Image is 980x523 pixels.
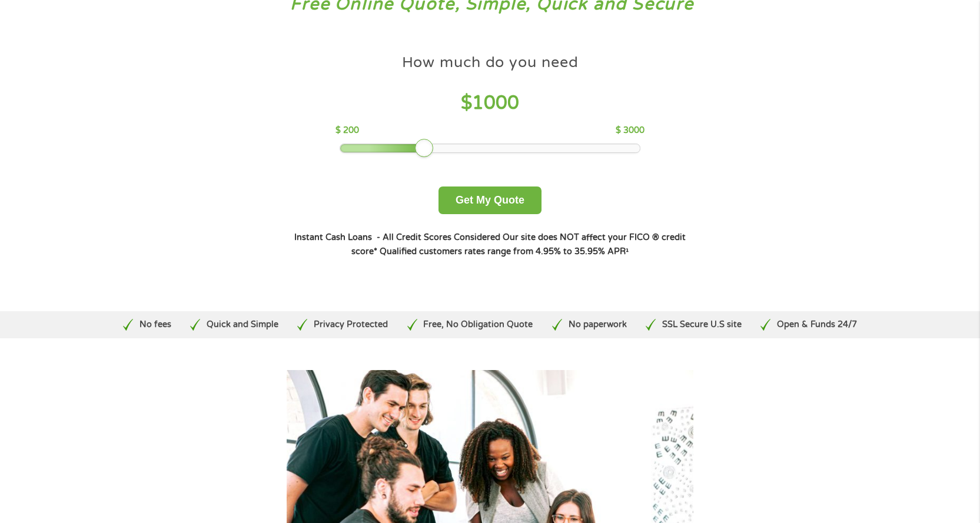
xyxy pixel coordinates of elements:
p: No paperwork [569,318,627,331]
span: 1000 [472,92,519,114]
p: $ 3000 [616,124,645,137]
p: Quick and Simple [207,318,278,331]
button: Get My Quote [438,186,542,214]
strong: Our site does NOT affect your FICO ® credit score* [351,232,686,256]
p: $ 200 [335,124,359,137]
p: SSL Secure U.S site [662,318,742,331]
strong: Qualified customers rates range from 4.95% to 35.95% APR¹ [380,246,629,256]
h4: $ [335,91,645,115]
strong: Instant Cash Loans - All Credit Scores Considered [294,232,500,242]
h4: How much do you need [402,53,579,72]
p: Privacy Protected [314,318,388,331]
p: Open & Funds 24/7 [777,318,857,331]
p: No fees [139,318,171,331]
p: Free, No Obligation Quote [423,318,533,331]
